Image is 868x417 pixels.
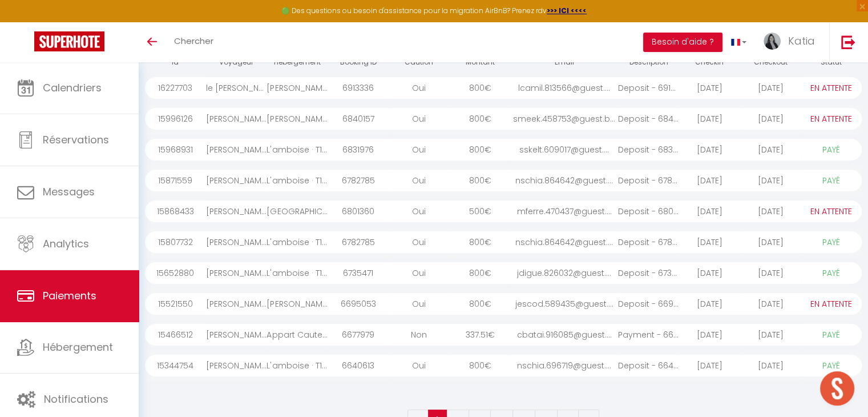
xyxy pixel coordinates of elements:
[206,53,267,73] th: Voyageur
[511,53,618,73] th: Email
[145,324,206,346] div: 15466512
[450,53,511,73] th: Montant
[43,236,89,251] span: Analytics
[618,324,679,346] div: Payment - 6677979 - ...
[485,144,491,155] span: €
[511,139,618,161] div: sskelt.609017@guest....
[679,355,740,376] div: [DATE]
[450,262,511,284] div: 800
[485,236,491,248] span: €
[389,231,450,253] div: Oui
[328,355,389,376] div: 6640613
[679,262,740,284] div: [DATE]
[328,77,389,99] div: 6913336
[618,355,679,376] div: Deposit - 6640613 - ...
[206,355,267,376] div: [PERSON_NAME]
[740,355,801,376] div: [DATE]
[618,53,679,73] th: Description
[679,324,740,346] div: [DATE]
[145,262,206,284] div: 15652880
[44,392,108,406] span: Notifications
[267,53,328,73] th: Hébergement
[450,170,511,191] div: 800
[740,77,801,99] div: [DATE]
[165,22,222,62] a: Chercher
[206,262,267,284] div: [PERSON_NAME]
[511,201,618,222] div: mferre.470437@guest....
[267,77,328,99] div: [PERSON_NAME] · Cocon - [GEOGRAPHIC_DATA] - Calme - [GEOGRAPHIC_DATA] - Agréable
[618,108,679,130] div: Deposit - 6840157 - ...
[679,139,740,161] div: [DATE]
[841,35,855,49] img: logout
[485,298,491,310] span: €
[511,170,618,191] div: nschia.864642@guest....
[328,139,389,161] div: 6831976
[389,53,450,73] th: Caution
[267,262,328,284] div: L'amboise · T1 bis avec parking – à 10 min à pied du centre
[788,34,815,48] span: Katia
[145,108,206,130] div: 15996126
[328,108,389,130] div: 6840157
[679,108,740,130] div: [DATE]
[618,293,679,315] div: Deposit - 6695053 - ...
[679,201,740,222] div: [DATE]
[389,201,450,222] div: Oui
[267,170,328,191] div: L'amboise · T1 bis avec parking – à 10 min à pied du centre
[511,293,618,315] div: jescod.589435@guest....
[740,293,801,315] div: [DATE]
[206,77,267,99] div: le [PERSON_NAME]
[618,201,679,222] div: Deposit - 6801360 - ...
[450,139,511,161] div: 800
[206,108,267,130] div: [PERSON_NAME]
[267,108,328,130] div: [PERSON_NAME] · Cocon - [GEOGRAPHIC_DATA] - Calme - [GEOGRAPHIC_DATA] - Agréable
[450,355,511,376] div: 800
[145,53,206,73] th: Id
[145,293,206,315] div: 15521550
[740,108,801,130] div: [DATE]
[679,77,740,99] div: [DATE]
[267,355,328,376] div: L'amboise · T1 bis avec parking – à 10 min à pied du centre
[206,139,267,161] div: [PERSON_NAME]
[145,170,206,191] div: 15871559
[328,231,389,253] div: 6782785
[206,231,267,253] div: [PERSON_NAME]
[450,108,511,130] div: 800
[328,53,389,73] th: Booking ID
[485,360,491,371] span: €
[547,6,587,15] a: >>> ICI <<<<
[740,53,801,73] th: Checkout
[328,293,389,315] div: 6695053
[389,262,450,284] div: Oui
[145,139,206,161] div: 15968931
[267,139,328,161] div: L'amboise · T1 bis avec parking – à 10 min à pied du centre
[679,170,740,191] div: [DATE]
[450,293,511,315] div: 800
[389,170,450,191] div: Oui
[450,231,511,253] div: 800
[206,293,267,315] div: [PERSON_NAME]
[267,293,328,315] div: [PERSON_NAME] · Cocon - [GEOGRAPHIC_DATA] - Calme - [GEOGRAPHIC_DATA] - Agréable
[174,35,213,47] span: Chercher
[485,267,491,279] span: €
[618,170,679,191] div: Deposit - 6782785 - ...
[740,170,801,191] div: [DATE]
[511,324,618,346] div: cbatai.916085@guest....
[755,22,829,62] a: ... Katia
[450,201,511,222] div: 500
[740,201,801,222] div: [DATE]
[389,139,450,161] div: Oui
[206,201,267,222] div: [PERSON_NAME]
[618,77,679,99] div: Deposit - 6913336 - ...
[618,139,679,161] div: Deposit - 6831976 - ...
[206,324,267,346] div: [PERSON_NAME]
[740,262,801,284] div: [DATE]
[267,201,328,222] div: [GEOGRAPHIC_DATA]
[145,355,206,376] div: 15344754
[618,231,679,253] div: Deposit - 6782785 - ...
[643,33,722,52] button: Besoin d'aide ?
[485,175,491,186] span: €
[511,108,618,130] div: smeek.458753@guest.b...
[328,262,389,284] div: 6735471
[328,170,389,191] div: 6782785
[679,231,740,253] div: [DATE]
